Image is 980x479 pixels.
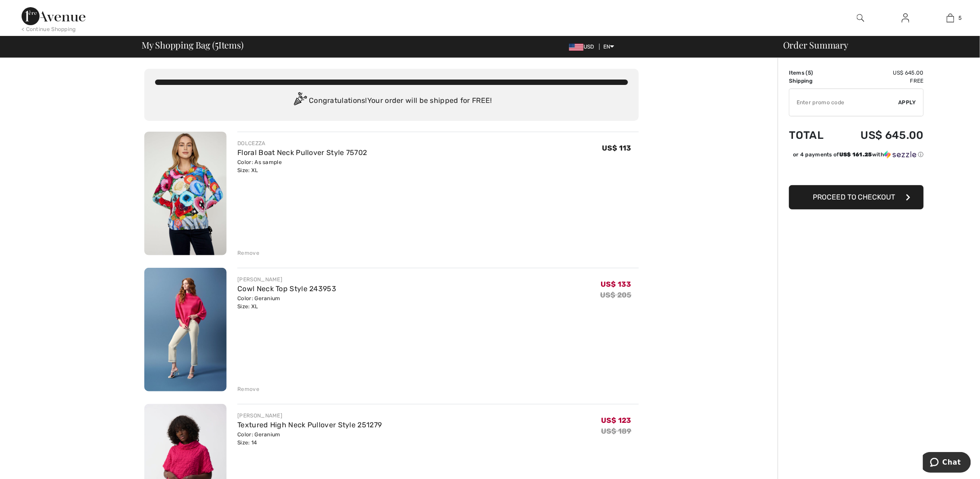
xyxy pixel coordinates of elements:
[789,120,837,151] td: Total
[237,421,382,429] a: Textured High Neck Pullover Style 251279
[928,13,972,23] a: 5
[857,13,864,23] img: search the website
[947,13,954,23] img: My Bag
[602,144,632,152] span: US$ 113
[569,44,584,51] img: US Dollar
[215,38,218,50] span: 5
[155,92,628,110] div: Congratulations! Your order will be shipped for FREE!
[789,69,837,77] td: Items ( )
[144,268,227,391] img: Cowl Neck Top Style 243953
[789,89,899,116] input: Promo code
[789,151,924,162] div: or 4 payments ofUS$ 161.25withSezzle Click to learn more about Sezzle
[142,40,244,49] span: My Shopping Bag ( Items)
[237,430,382,447] div: Color: Geranium Size: 14
[837,77,924,85] td: Free
[237,294,336,310] div: Color: Geranium Size: XL
[839,151,872,158] span: US$ 161.25
[959,14,962,22] span: 5
[603,44,615,50] span: EN
[600,291,632,299] s: US$ 205
[237,158,367,174] div: Color: As sample Size: XL
[789,185,924,209] button: Proceed to Checkout
[899,98,917,106] span: Apply
[22,25,76,33] div: < Continue Shopping
[237,385,259,393] div: Remove
[789,162,924,182] iframe: PayPal-paypal
[923,452,971,475] iframe: Opens a widget where you can chat to one of our agents
[237,249,259,257] div: Remove
[291,92,309,110] img: Congratulation2.svg
[569,44,598,50] span: USD
[237,148,367,157] a: Floral Boat Neck Pullover Style 75702
[22,7,85,25] img: 1ère Avenue
[601,427,632,435] s: US$ 189
[837,69,924,77] td: US$ 645.00
[237,275,336,284] div: [PERSON_NAME]
[813,193,895,201] span: Proceed to Checkout
[884,151,917,159] img: Sezzle
[237,284,336,293] a: Cowl Neck Top Style 243953
[772,40,975,49] div: Order Summary
[789,77,837,85] td: Shipping
[902,13,909,23] img: My Info
[837,120,924,151] td: US$ 645.00
[237,412,382,420] div: [PERSON_NAME]
[237,139,367,147] div: DOLCEZZA
[808,70,811,76] span: 5
[793,151,924,159] div: or 4 payments of with
[144,132,227,255] img: Floral Boat Neck Pullover Style 75702
[601,280,632,288] span: US$ 133
[895,13,917,24] a: Sign In
[601,416,632,425] span: US$ 123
